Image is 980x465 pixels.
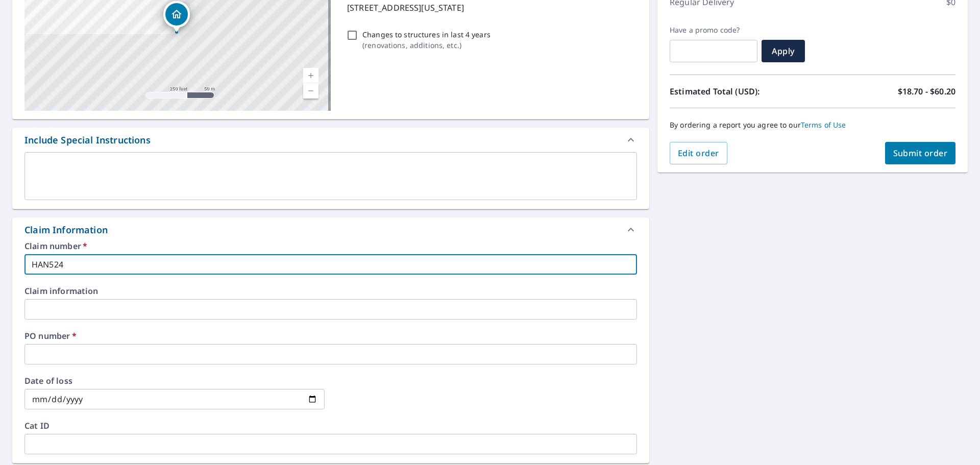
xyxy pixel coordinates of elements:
label: Date of loss [24,377,325,385]
span: Edit order [678,148,719,159]
p: ( renovations, additions, etc. ) [362,40,491,51]
p: $18.70 - $60.20 [898,85,955,97]
span: Apply [770,45,797,57]
p: [STREET_ADDRESS][US_STATE] [347,2,633,14]
label: PO number [24,332,637,340]
p: Changes to structures in last 4 years [362,29,491,40]
div: Include Special Instructions [12,128,649,152]
label: Have a promo code? [670,26,757,35]
p: Estimated Total (USD): [670,85,813,97]
button: Edit order [670,142,727,164]
div: Claim Information [24,223,108,237]
a: Current Level 17, Zoom In [303,68,318,83]
label: Claim number [24,242,637,250]
label: Cat ID [24,422,637,430]
p: By ordering a report you agree to our [670,120,955,130]
label: Claim information [24,287,637,295]
a: Current Level 17, Zoom Out [303,83,318,99]
div: Include Special Instructions [24,133,151,147]
span: Submit order [893,148,948,159]
button: Submit order [885,142,956,164]
a: Terms of Use [801,120,846,130]
div: Dropped pin, building 1, Residential property, 1509 Bay Point Dr Virginia Beach, VA 23454 [163,1,190,33]
div: Claim Information [12,217,649,242]
button: Apply [762,40,805,62]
